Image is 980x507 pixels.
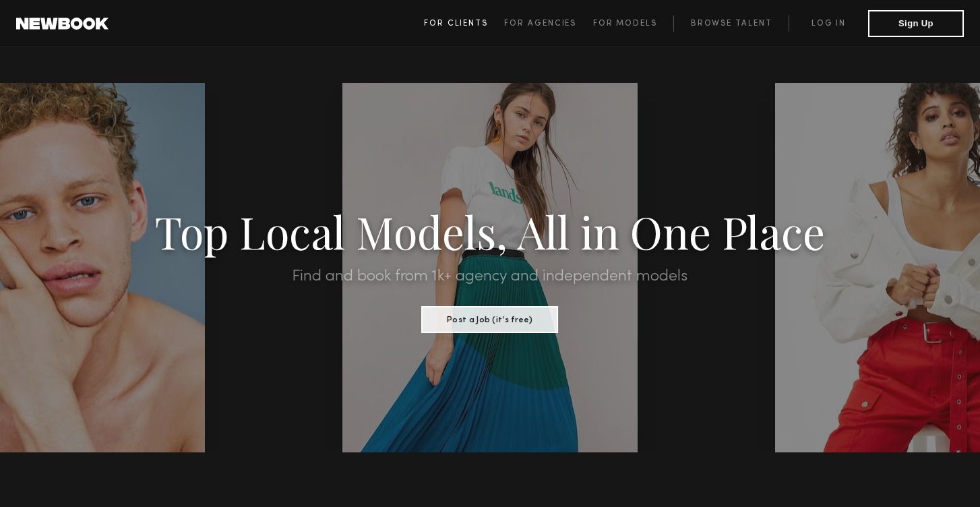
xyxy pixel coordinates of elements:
[421,306,558,333] button: Post a Job (it’s free)
[73,210,907,252] h1: Top Local Models, All in One Place
[789,16,868,32] a: Log in
[424,16,504,32] a: For Clients
[593,16,674,32] a: For Models
[673,16,789,32] a: Browse Talent
[421,311,558,326] a: Post a Job (it’s free)
[593,20,657,28] span: For Models
[868,10,964,37] button: Sign Up
[504,20,576,28] span: For Agencies
[73,268,907,285] h2: Find and book from 1k+ agency and independent models
[504,16,592,32] a: For Agencies
[424,20,488,28] span: For Clients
